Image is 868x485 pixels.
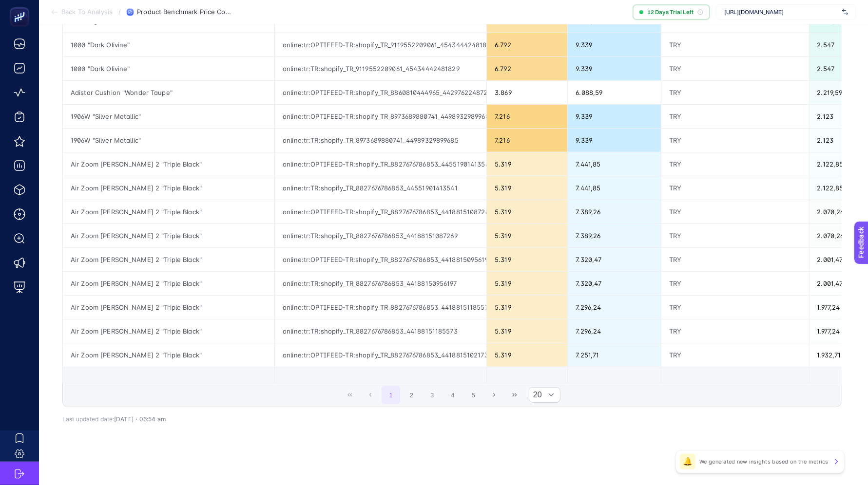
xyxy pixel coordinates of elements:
div: TRY [661,200,809,224]
div: 9.339 [568,57,661,80]
div: Air Zoom [PERSON_NAME] 2 "Triple Black" [63,343,274,367]
div: Adistar Cushion "Wonder Taupe" [63,81,274,104]
div: online:tr:TR:shopify_TR_8827676786853_44188151185573 [275,319,486,343]
div: TRY [661,272,809,295]
div: TRY [661,296,809,319]
button: 5 [464,386,482,404]
div: TRY [661,343,809,367]
div: TRY [661,319,809,343]
div: 1906W "Silver Metallic" [63,129,274,152]
div: 9.339 [568,105,661,128]
div: 7.296,24 [568,319,661,343]
div: 5.319 [487,319,567,343]
div: TRY [661,81,809,104]
div: online:tr:OPTIFEED-TR:shopify_TR_8860810444965_44297622487205 [275,81,486,104]
div: 1906W "Silver Metallic" [63,105,274,128]
div: online:tr:OPTIFEED-TR:shopify_TR_8827676786853_44188151021733 [275,343,486,367]
button: 4 [444,386,462,404]
div: Air Zoom [PERSON_NAME] 2 "Triple Black" [63,272,274,295]
div: TRY [661,33,809,56]
div: 5.319 [487,152,567,176]
div: online:tr:OPTIFEED-TR:shopify_TR_8827676786853_44188151185573 [275,296,486,319]
div: Air Zoom [PERSON_NAME] 2 "Triple Black" [63,176,274,200]
div: 6.792 [487,57,567,80]
div: 7.389,26 [568,224,661,247]
div: 5.319 [487,272,567,295]
div: online:tr:TR:shopify_TR_9119552209061_45434442481829 [275,57,486,80]
div: TRY [661,176,809,200]
div: 7.441,85 [568,176,661,200]
div: Air Zoom [PERSON_NAME] 2 "Triple Black" [63,319,274,343]
div: 9.339 [568,129,661,152]
div: 7.320,47 [568,272,661,295]
span: Feedback [6,3,37,11]
div: Air Zoom [PERSON_NAME] 2 "Triple Black" [63,248,274,271]
div: 7.441,85 [568,152,661,176]
div: TRY [661,248,809,271]
div: Air Zoom [PERSON_NAME] 2 "Triple Black" [63,224,274,247]
div: TRY [661,224,809,247]
span: / [118,8,121,16]
div: TRY [661,105,809,128]
div: TRY [661,129,809,152]
div: 5.319 [487,224,567,247]
p: We generated new insights based on the metrics [699,458,829,466]
div: online:tr:TR:shopify_TR_8973689880741_44989329899685 [275,129,486,152]
button: 3 [423,386,442,404]
div: TRY [661,57,809,80]
div: 1000 "Dark Olivine" [63,33,274,56]
div: 7.296,24 [568,296,661,319]
div: 7.251,71 [568,343,661,367]
img: svg%3e [842,7,848,17]
div: online:tr:OPTIFEED-TR:shopify_TR_8973689880741_44989329899685 [275,105,486,128]
div: 7.216 [487,105,567,128]
div: Air Zoom [PERSON_NAME] 2 "Triple Black" [63,152,274,176]
div: TRY [661,152,809,176]
span: Rows per page [529,388,542,402]
span: [URL][DOMAIN_NAME] [724,8,838,16]
div: online:tr:TR:shopify_TR_8827676786853_44188151087269 [275,224,486,247]
span: Back To Analysis [61,8,113,16]
div: 7.320,47 [568,248,661,271]
span: Last updated date: [62,415,114,423]
div: online:tr:OPTIFEED-TR:shopify_TR_8827676786853_44188150956197 [275,248,486,271]
button: 1 [382,386,400,404]
div: online:tr:TR:shopify_TR_8827676786853_44551901413541 [275,176,486,200]
div: online:tr:OPTIFEED-TR:shopify_TR_8827676786853_44551901413541 [275,152,486,176]
div: 1000 "Dark Olivine" [63,57,274,80]
div: 6.088,59 [568,81,661,104]
button: 2 [403,386,421,404]
div: 5.319 [487,343,567,367]
div: 5.319 [487,296,567,319]
div: 🔔 [680,454,695,469]
span: 12 Days Trial Left [647,8,694,16]
button: Last Page [505,386,524,404]
div: online:tr:TR:shopify_TR_8827676786853_44188150956197 [275,272,486,295]
div: 5.319 [487,176,567,200]
div: Air Zoom [PERSON_NAME] 2 "Triple Black" [63,296,274,319]
div: 7.389,26 [568,200,661,224]
div: Air Zoom [PERSON_NAME] 2 "Triple Black" [63,200,274,224]
div: 5.319 [487,200,567,224]
span: Product Benchmark Price Comparison [137,8,234,16]
div: 7.216 [487,129,567,152]
div: online:tr:OPTIFEED-TR:shopify_TR_9119552209061_45434442481829 [275,33,486,56]
span: [DATE]・06:54 am [114,415,166,423]
div: 3.869 [487,81,567,104]
button: Next Page [485,386,503,404]
div: 6.792 [487,33,567,56]
div: 5.319 [487,248,567,271]
div: online:tr:OPTIFEED-TR:shopify_TR_8827676786853_44188151087269 [275,200,486,224]
div: 9.339 [568,33,661,56]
